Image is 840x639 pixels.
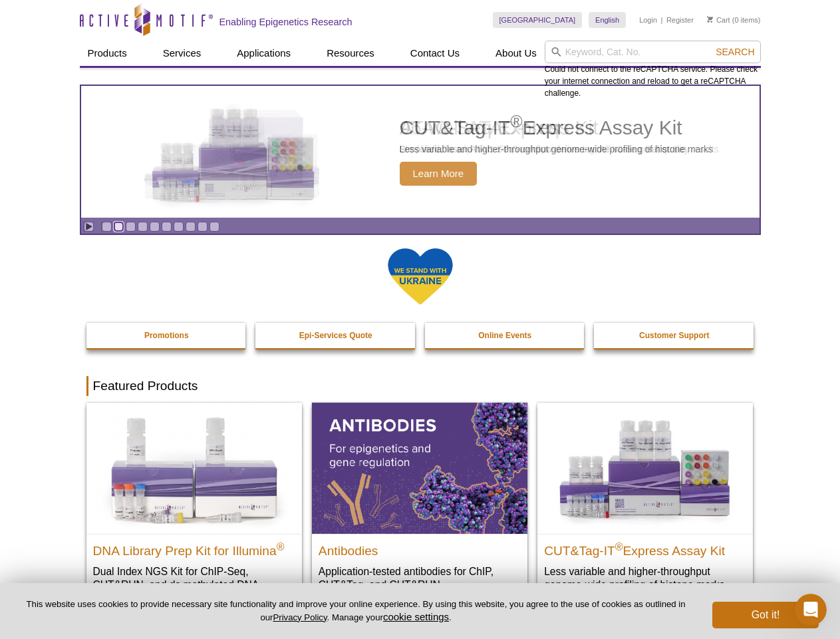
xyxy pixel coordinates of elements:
button: Got it! [712,602,819,628]
a: Register [666,15,694,25]
img: All Antibodies [312,403,527,533]
strong: Promotions [144,331,189,340]
a: [GEOGRAPHIC_DATA] [493,12,583,28]
a: Cart [707,15,730,25]
input: Keyword, Cat. No. [545,41,761,63]
iframe: Intercom live chat [795,594,827,626]
img: We Stand With Ukraine [387,247,454,306]
div: Could not connect to the reCAPTCHA service. Please check your internet connection and reload to g... [545,41,761,99]
a: Resources [319,41,382,66]
a: Online Events [425,323,586,348]
img: CUT&Tag-IT Express Assay Kit [124,79,343,225]
a: Go to slide 8 [186,222,196,232]
button: cookie settings [383,611,449,622]
a: Services [155,41,210,66]
a: Promotions [86,323,247,348]
a: CUT&Tag-IT Express Assay Kit CUT&Tag-IT®Express Assay Kit Less variable and higher-throughput gen... [81,86,760,218]
a: Go to slide 10 [210,222,219,232]
p: This website uses cookies to provide necessary site functionality and improve your online experie... [21,598,690,624]
strong: Epi-Services Quote [299,331,372,340]
a: English [589,12,626,28]
button: Search [712,46,758,58]
a: Login [639,15,657,25]
a: Go to slide 3 [126,222,136,232]
a: Epi-Services Quote [255,323,416,348]
a: Applications [229,41,299,66]
a: Toggle autoplay [84,222,94,232]
a: CUT&Tag-IT® Express Assay Kit CUT&Tag-IT®Express Assay Kit Less variable and higher-throughput ge... [537,403,753,604]
a: Go to slide 7 [174,222,184,232]
img: DNA Library Prep Kit for Illumina [86,403,302,533]
p: Less variable and higher-throughput genome-wide profiling of histone marks​. [544,564,746,592]
h2: CUT&Tag-IT Express Assay Kit [544,538,746,558]
a: Go to slide 4 [138,222,148,232]
a: Customer Support [594,323,755,348]
li: | [661,12,663,28]
h2: DNA Library Prep Kit for Illumina [93,538,295,558]
strong: Online Events [478,331,531,340]
a: DNA Library Prep Kit for Illumina DNA Library Prep Kit for Illumina® Dual Index NGS Kit for ChIP-... [86,403,302,618]
p: Dual Index NGS Kit for ChIP-Seq, CUT&RUN, and ds methylated DNA assays. [93,564,295,605]
a: About Us [488,41,545,66]
sup: ® [510,112,522,130]
span: Learn More [400,162,478,186]
strong: Customer Support [639,331,709,340]
a: Contact Us [402,41,468,66]
a: Go to slide 6 [162,222,172,232]
article: CUT&Tag-IT Express Assay Kit [81,86,760,218]
p: Application-tested antibodies for ChIP, CUT&Tag, and CUT&RUN. [319,564,521,592]
a: Products [80,41,135,66]
span: Search [716,47,754,57]
a: All Antibodies Antibodies Application-tested antibodies for ChIP, CUT&Tag, and CUT&RUN. [312,403,527,604]
img: Your Cart [707,16,713,23]
p: Less variable and higher-throughput genome-wide profiling of histone marks [400,143,714,155]
a: Go to slide 9 [198,222,208,232]
a: Go to slide 5 [150,222,160,232]
img: CUT&Tag-IT® Express Assay Kit [537,403,753,533]
li: (0 items) [707,12,761,28]
a: Privacy Policy [273,612,327,622]
a: Go to slide 1 [102,222,112,232]
h2: Antibodies [319,538,521,558]
h2: Featured Products [86,376,754,396]
h2: Enabling Epigenetics Research [219,16,352,28]
sup: ® [615,540,623,552]
a: Go to slide 2 [114,222,124,232]
sup: ® [277,540,285,552]
h2: CUT&Tag-IT Express Assay Kit [400,118,714,138]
